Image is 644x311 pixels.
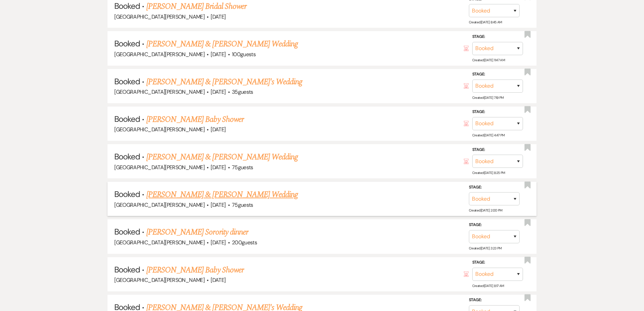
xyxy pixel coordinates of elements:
span: [DATE] [211,88,225,95]
label: Stage: [472,146,523,153]
a: [PERSON_NAME] Baby Shower [146,113,244,126]
span: Created: [DATE] 8:17 AM [472,284,504,288]
span: [DATE] [211,201,225,208]
span: [GEOGRAPHIC_DATA][PERSON_NAME] [114,13,205,20]
span: 35 guests [232,88,253,95]
a: [PERSON_NAME] Sorority dinner [146,226,248,238]
a: [PERSON_NAME] Bridal Shower [146,0,246,13]
label: Stage: [472,259,523,266]
span: Created: [DATE] 7:19 PM [472,95,504,100]
span: Booked [114,1,140,11]
span: Created: [DATE] 2:00 PM [469,208,502,213]
span: Created: [DATE] 4:47 PM [472,133,505,137]
span: Created: [DATE] 3:23 PM [469,246,502,250]
span: 100 guests [232,51,256,58]
span: [DATE] [211,51,225,58]
span: 75 guests [232,164,253,171]
label: Stage: [472,33,523,41]
span: [DATE] [211,239,225,246]
span: Booked [114,38,140,49]
span: [GEOGRAPHIC_DATA][PERSON_NAME] [114,126,205,133]
span: [GEOGRAPHIC_DATA][PERSON_NAME] [114,88,205,95]
span: Booked [114,151,140,162]
span: [DATE] [211,13,225,20]
label: Stage: [469,221,520,229]
span: Booked [114,264,140,275]
span: Booked [114,114,140,124]
label: Stage: [469,296,520,304]
span: [GEOGRAPHIC_DATA][PERSON_NAME] [114,239,205,246]
a: [PERSON_NAME] Baby Shower [146,264,244,276]
span: Booked [114,226,140,237]
span: Booked [114,189,140,199]
label: Stage: [472,108,523,116]
span: Booked [114,76,140,87]
span: Created: [DATE] 8:25 PM [472,171,505,175]
a: [PERSON_NAME] & [PERSON_NAME] Wedding [146,188,298,201]
span: [DATE] [211,276,225,284]
span: [GEOGRAPHIC_DATA][PERSON_NAME] [114,276,205,284]
span: [GEOGRAPHIC_DATA][PERSON_NAME] [114,164,205,171]
span: [GEOGRAPHIC_DATA][PERSON_NAME] [114,51,205,58]
span: [GEOGRAPHIC_DATA][PERSON_NAME] [114,201,205,208]
a: [PERSON_NAME] & [PERSON_NAME]'s Wedding [146,76,303,88]
label: Stage: [469,184,520,191]
span: Created: [DATE] 11:47 AM [472,58,505,62]
span: 75 guests [232,201,253,208]
span: [DATE] [211,126,225,133]
label: Stage: [472,71,523,78]
span: 200 guests [232,239,257,246]
span: [DATE] [211,164,225,171]
a: [PERSON_NAME] & [PERSON_NAME] Wedding [146,38,298,50]
a: [PERSON_NAME] & [PERSON_NAME] Wedding [146,151,298,163]
span: Created: [DATE] 8:45 AM [469,20,502,24]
